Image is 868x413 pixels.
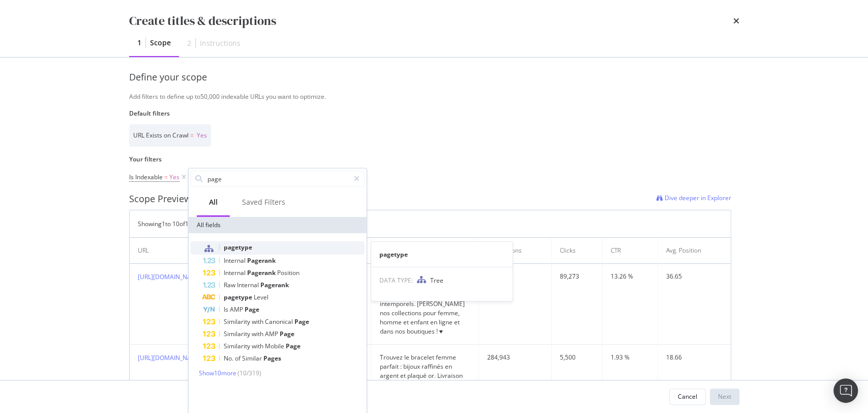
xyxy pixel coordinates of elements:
div: All [209,197,218,207]
div: 1.93 % [611,353,649,362]
span: Page [280,329,294,338]
span: Similarity [224,342,252,350]
span: = [164,173,168,181]
button: Next [710,389,739,405]
button: Cancel [669,389,706,405]
span: Mobile [265,342,286,350]
div: 89,273 [560,272,594,281]
span: Pagerank [247,256,276,265]
span: ( 10 / 319 ) [237,369,261,377]
span: Canonical [265,317,294,326]
th: Description [371,238,479,264]
a: Dive deeper in Explorer [656,192,731,206]
span: Similarity [224,317,252,326]
span: Is Indexable [129,173,163,181]
div: 5,500 [560,353,594,362]
label: Default filters [129,109,731,118]
span: Yes [169,170,179,184]
a: [URL][DOMAIN_NAME] [138,353,202,362]
div: 673,120 [487,272,543,281]
div: 18.66 [666,353,723,362]
div: Instructions [200,38,241,48]
span: Is [224,305,230,314]
div: 36.65 [666,272,723,281]
div: Next [718,392,731,401]
span: Internal [237,281,260,289]
div: pagetype [371,250,513,259]
div: 1 [137,38,141,48]
span: AMP [230,305,245,314]
span: Pages [263,354,281,363]
label: Your filters [129,155,731,163]
span: AMP [265,329,280,338]
div: ♥ L'Atelier d'[PERSON_NAME] propose des bijoux personnalisés, à graver et intemporels. [PERSON_NA... [379,272,470,336]
div: 2 [187,38,191,48]
a: [URL][DOMAIN_NAME] [138,272,202,281]
div: Create titles & descriptions [129,12,276,30]
span: Internal [224,256,247,265]
span: Pagerank [260,281,289,289]
div: Add filters to define up to 50,000 indexable URLs you want to optimize. [129,92,739,101]
th: Clicks [552,238,603,264]
span: Page [245,305,259,314]
div: 13.26 % [611,272,649,281]
span: Show 10 more [199,369,236,377]
span: Level [254,293,268,301]
span: Similar [242,354,263,363]
span: No. [224,354,235,363]
div: Saved Filters [242,197,285,207]
span: with [252,329,265,338]
div: Scope Preview (10031) [129,192,222,206]
div: Open Intercom Messenger [833,378,858,403]
th: Avg. Position [658,238,731,264]
span: Pagerank [247,268,277,277]
span: with [252,342,265,350]
div: times [733,12,739,30]
div: Trouvez le bracelet femme parfait : bijoux raffinés en argent et plaqué or. Livraison rapide et e... [379,353,470,399]
span: Tree [430,276,443,285]
span: Similarity [224,329,252,338]
div: All fields [189,217,367,233]
span: of [235,354,242,363]
input: Search by field name [206,171,349,186]
span: Yes [197,131,207,140]
span: DATA TYPE: [379,276,413,285]
th: CTR [603,238,658,264]
th: URL [130,238,273,264]
span: Page [286,342,301,350]
div: Showing 1 to 10 of 10031 entries [138,219,224,228]
span: pagetype [224,243,252,252]
span: Dive deeper in Explorer [665,194,731,202]
div: Define your scope [129,71,739,84]
span: Raw [224,281,237,289]
span: = [190,131,194,140]
span: with [252,317,265,326]
div: Scope [150,38,171,48]
div: Cancel [678,392,697,401]
th: Impressions [479,238,552,264]
span: Position [277,268,300,277]
span: Internal [224,268,247,277]
span: Page [294,317,309,326]
span: pagetype [224,293,254,301]
div: 284,943 [487,353,543,362]
span: URL Exists on Crawl [133,131,189,140]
